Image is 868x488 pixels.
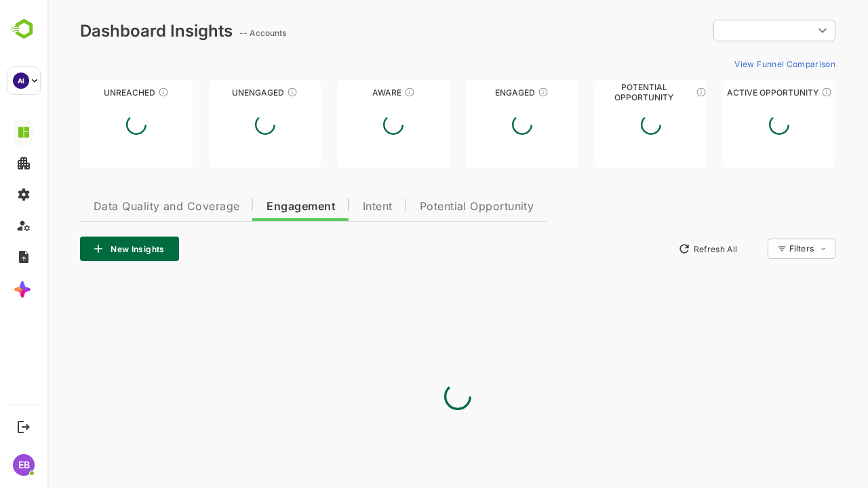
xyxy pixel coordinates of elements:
div: Active Opportunity [675,87,788,98]
div: These accounts are MQAs and can be passed on to Inside Sales [648,87,659,98]
div: Filters [741,237,788,261]
div: These accounts have just entered the buying cycle and need further nurturing [357,87,368,98]
button: View Funnel Comparison [682,53,788,75]
div: These accounts have open opportunities which might be at any of the Sales Stages [774,87,785,98]
div: AI [13,73,29,89]
span: Intent [315,201,345,212]
span: Potential Opportunity [372,201,487,212]
ag: -- Accounts [192,28,243,38]
div: These accounts have not shown enough engagement and need nurturing [239,87,250,98]
div: These accounts have not been engaged with for a defined time period [111,87,121,98]
button: Logout [14,418,33,436]
div: Unengaged [161,87,274,98]
div: Unreached [33,87,145,98]
div: Potential Opportunity [547,87,660,98]
div: EB [13,454,35,476]
div: Aware [290,87,402,98]
div: Engaged [418,87,531,98]
div: Dashboard Insights [33,21,185,41]
button: New Insights [33,237,132,261]
span: Data Quality and Coverage [46,201,192,212]
div: Filters [742,243,766,253]
div: ​ [666,18,788,43]
img: BambooboxLogoMark.f1c84d78b4c51b1a7b5f700c9845e183.svg [7,16,41,42]
button: Refresh All [625,238,696,260]
span: Engagement [219,201,288,212]
div: These accounts are warm, further nurturing would qualify them to MQAs [490,87,501,98]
